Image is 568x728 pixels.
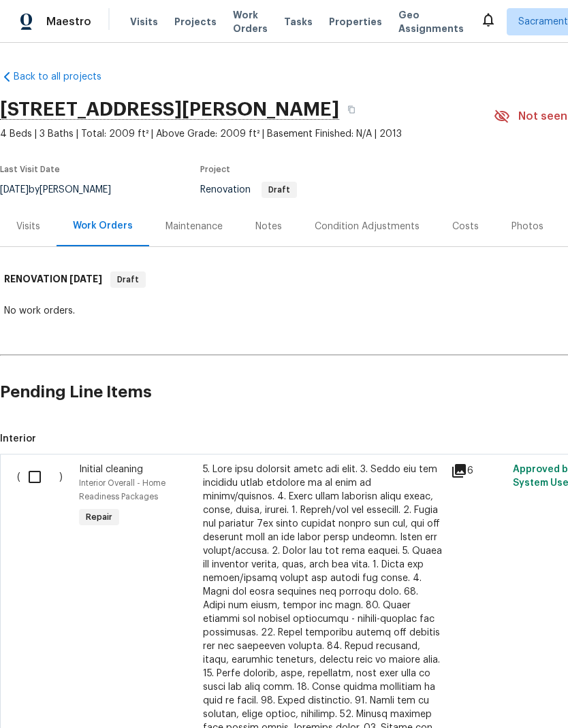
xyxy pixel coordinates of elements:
[284,17,313,27] span: Tasks
[112,273,144,286] span: Draft
[339,97,364,122] button: Copy Address
[69,274,102,284] span: [DATE]
[452,220,479,233] div: Costs
[80,510,118,524] span: Repair
[511,220,543,233] div: Photos
[174,15,217,29] span: Projects
[130,15,158,29] span: Visits
[200,185,297,195] span: Renovation
[329,15,382,29] span: Properties
[73,219,133,233] div: Work Orders
[315,220,420,233] div: Condition Adjustments
[451,463,505,479] div: 6
[233,8,268,35] span: Work Orders
[4,271,102,288] h6: RENOVATION
[398,8,464,35] span: Geo Assignments
[255,220,282,233] div: Notes
[79,465,143,474] span: Initial cleaning
[263,186,296,194] span: Draft
[79,479,165,501] span: Interior Overall - Home Readiness Packages
[16,220,40,233] div: Visits
[46,15,91,29] span: Maestro
[165,220,223,233] div: Maintenance
[200,165,230,173] span: Project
